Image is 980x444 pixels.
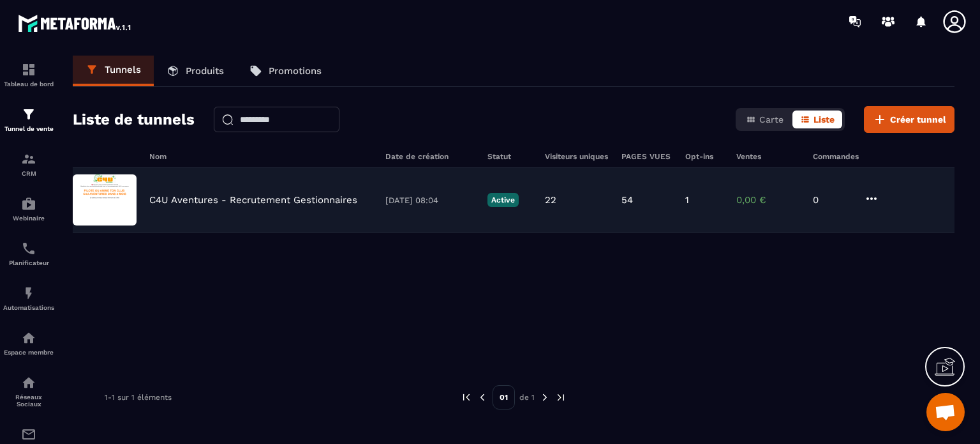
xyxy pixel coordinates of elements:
[3,52,54,97] a: formationformationTableau de bord
[3,187,54,231] a: automationsautomationsWebinaire
[736,194,800,206] p: 0,00 €
[21,375,36,390] img: social-network
[385,195,475,205] p: [DATE] 08:04
[3,365,54,417] a: social-networksocial-networkRéseaux Sociaux
[545,152,609,161] h6: Visiteurs uniques
[149,152,373,161] h6: Nom
[3,80,54,88] p: Tableau de bord
[3,394,54,408] p: Réseaux Sociaux
[154,56,237,86] a: Produits
[890,113,946,126] span: Créer tunnel
[813,114,835,125] span: Liste
[269,65,322,77] p: Promotions
[21,196,36,211] img: automations
[21,241,36,256] img: scheduler
[493,385,515,410] p: 01
[864,106,954,133] button: Créer tunnel
[21,427,36,442] img: email
[621,194,633,206] p: 54
[237,56,334,86] a: Promotions
[149,194,357,206] p: C4U Aventures - Recrutement Gestionnaires
[759,114,783,125] span: Carte
[18,11,133,34] img: logo
[539,392,551,403] img: next
[73,174,137,226] img: image
[186,65,224,77] p: Produits
[3,304,54,311] p: Automatisations
[3,97,54,142] a: formationformationTunnel de vente
[519,392,535,402] p: de 1
[3,170,54,177] p: CRM
[3,231,54,276] a: schedulerschedulerPlanificateur
[3,321,54,365] a: automationsautomationsEspace membre
[461,392,472,403] img: prev
[21,151,36,167] img: formation
[685,152,724,161] h6: Opt-ins
[105,64,141,75] p: Tunnels
[3,142,54,187] a: formationformationCRM
[3,125,54,132] p: Tunnel de vente
[21,62,36,77] img: formation
[73,107,195,132] h2: Liste de tunnels
[21,330,36,346] img: automations
[487,152,532,161] h6: Statut
[105,393,172,402] p: 1-1 sur 1 éléments
[3,259,54,266] p: Planificateur
[738,111,791,128] button: Carte
[21,107,36,122] img: formation
[3,349,54,356] p: Espace membre
[73,56,154,86] a: Tunnels
[621,152,672,161] h6: PAGES VUES
[555,392,567,403] img: next
[545,194,556,206] p: 22
[685,194,689,206] p: 1
[3,276,54,321] a: automationsautomationsAutomatisations
[385,152,475,161] h6: Date de création
[813,152,859,161] h6: Commandes
[3,215,54,222] p: Webinaire
[477,392,488,403] img: prev
[736,152,800,161] h6: Ventes
[926,393,965,431] a: Ouvrir le chat
[21,286,36,301] img: automations
[813,194,851,206] p: 0
[487,193,519,207] p: Active
[792,111,842,128] button: Liste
